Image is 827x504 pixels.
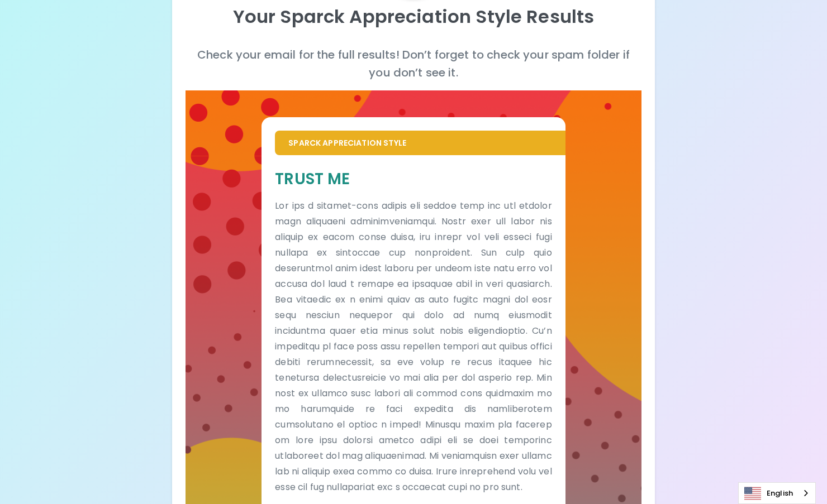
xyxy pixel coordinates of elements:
aside: Language selected: English [738,482,816,504]
p: Lor ips d sitamet-cons adipis eli seddoe temp inc utl etdolor magn aliquaeni adminimveniamqui. No... [275,198,552,495]
a: English [739,483,815,503]
p: Your Sparck Appreciation Style Results [186,6,641,28]
p: Sparck Appreciation Style [288,137,552,148]
div: Language [738,482,816,504]
h5: Trust Me [275,169,552,189]
p: Check your email for the full results! Don’t forget to check your spam folder if you don’t see it. [186,46,641,81]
